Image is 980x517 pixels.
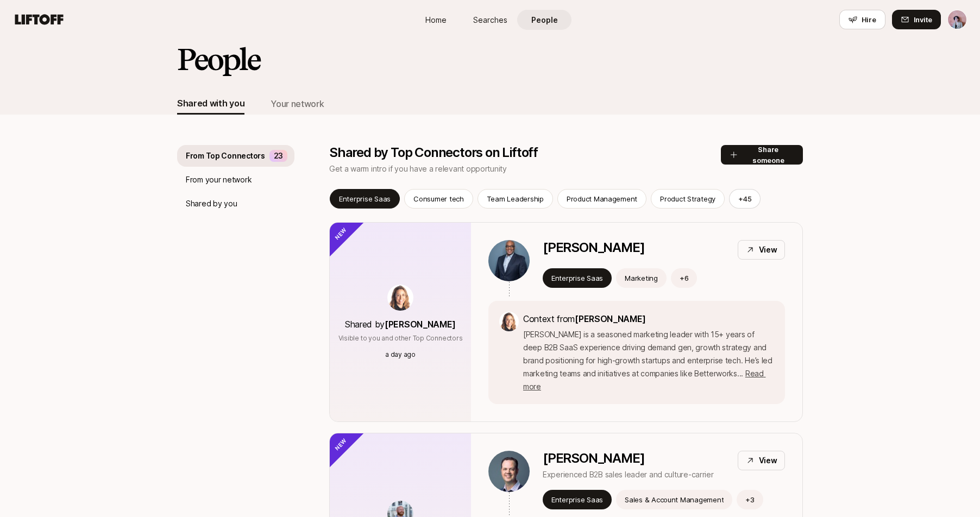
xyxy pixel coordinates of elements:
[914,14,932,25] span: Invite
[385,319,456,330] span: [PERSON_NAME]
[948,10,966,29] img: Meghana Reddy
[721,145,803,165] button: Share someone
[551,273,603,283] p: Enterprise Saas
[413,193,464,204] p: Consumer tech
[409,10,463,30] a: Home
[947,10,967,29] button: Meghana Reddy
[271,97,324,111] div: Your network
[759,243,777,256] p: View
[531,14,558,26] span: People
[523,328,774,393] p: [PERSON_NAME] is a seasoned marketing leader with 15+ years of deep B2B SaaS experience driving d...
[271,93,324,115] button: Your network
[575,313,646,324] span: [PERSON_NAME]
[625,273,658,283] p: Marketing
[862,14,876,25] span: Hire
[499,312,519,331] img: 5b4e8e9c_3b7b_4d72_a69f_7f4659b27c66.jpg
[311,415,365,469] div: New
[729,189,761,209] button: +45
[345,317,456,331] p: Shared by
[567,193,637,204] p: Product Management
[339,193,391,204] p: Enterprise Saas
[186,197,237,210] p: Shared by you
[892,10,941,29] button: Invite
[488,240,530,281] img: d4a00215_5f96_486f_9846_edc73dbf65d7.jpg
[385,350,416,360] p: a day ago
[177,93,244,115] button: Shared with you
[186,173,252,186] p: From your network
[737,490,763,509] button: +3
[487,193,544,204] p: Team Leadership
[425,14,447,26] span: Home
[387,285,413,311] img: 5b4e8e9c_3b7b_4d72_a69f_7f4659b27c66.jpg
[338,333,463,343] p: Visible to you and other Top Connectors
[839,10,885,29] button: Hire
[625,494,724,505] p: Sales & Account Management
[463,10,517,30] a: Searches
[473,14,507,26] span: Searches
[186,149,265,162] p: From Top Connectors
[311,204,365,258] div: New
[329,222,803,422] a: Shared by[PERSON_NAME]Visible to you and other Top Connectorsa day ago[PERSON_NAME]ViewEnterprise...
[177,43,260,75] h2: People
[543,451,714,466] p: [PERSON_NAME]
[543,468,714,481] p: Experienced B2B sales leader and culture-carrier
[671,268,698,288] button: +6
[517,10,571,30] a: People
[329,145,538,160] p: Shared by Top Connectors on Liftoff
[177,96,244,110] div: Shared with you
[551,494,603,505] p: Enterprise Saas
[329,162,538,175] p: Get a warm intro if you have a relevant opportunity
[759,454,777,467] p: View
[660,193,715,204] p: Product Strategy
[523,312,774,326] p: Context from
[543,240,644,255] p: [PERSON_NAME]
[488,451,530,492] img: c2cce73c_cf4b_4b36_b39f_f219c48f45f2.jpg
[274,149,283,162] p: 23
